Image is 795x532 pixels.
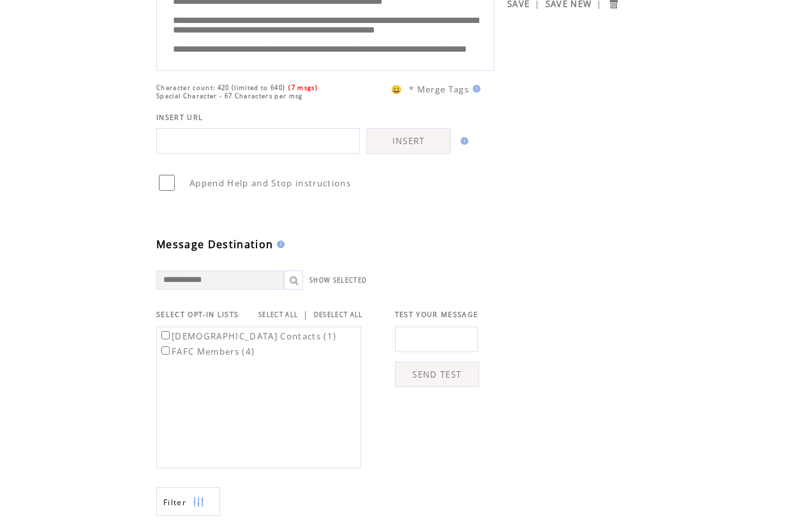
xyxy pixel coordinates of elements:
span: * Merge Tags [409,84,469,95]
img: help.gif [273,240,285,248]
img: help.gif [469,85,480,92]
a: DESELECT ALL [314,311,363,319]
img: filters.png [193,488,204,517]
span: | [303,309,308,320]
span: TEST YOUR MESSAGE [395,310,479,319]
span: Show filters [163,497,186,508]
span: INSERT URL [156,113,203,122]
img: help.gif [457,137,468,145]
label: FAFC Members (4) [159,346,255,357]
span: Message Destination [156,237,273,251]
input: [DEMOGRAPHIC_DATA] Contacts (1) [161,331,170,339]
span: Character count: 420 (limited to 640) [156,84,285,92]
a: INSERT [366,128,450,154]
span: Special Character - 67 Characters per msg [156,92,303,100]
span: Append Help and Stop instructions [189,177,351,189]
a: SEND TEST [395,362,479,387]
a: SELECT ALL [258,311,298,319]
span: 😀 [391,84,403,95]
a: Filter [156,487,220,516]
label: [DEMOGRAPHIC_DATA] Contacts (1) [159,330,336,342]
span: SELECT OPT-IN LISTS [156,310,239,319]
a: SHOW SELECTED [309,276,367,284]
span: (7 msgs) [288,84,318,92]
input: FAFC Members (4) [161,346,170,355]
